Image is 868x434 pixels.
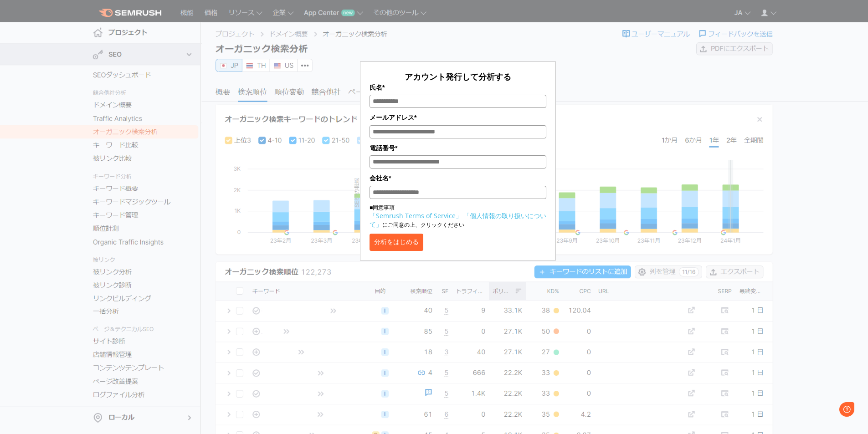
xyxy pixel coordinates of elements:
span: アカウント発行して分析する [405,71,511,82]
button: 分析をはじめる [370,234,423,251]
a: 「Semrush Terms of Service」 [370,211,462,220]
p: ■同意事項 にご同意の上、クリックください [370,204,546,229]
label: メールアドレス* [370,112,546,123]
a: 「個人情報の取り扱いについて」 [370,211,546,229]
label: 電話番号* [370,143,546,153]
iframe: Help widget launcher [787,398,858,424]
